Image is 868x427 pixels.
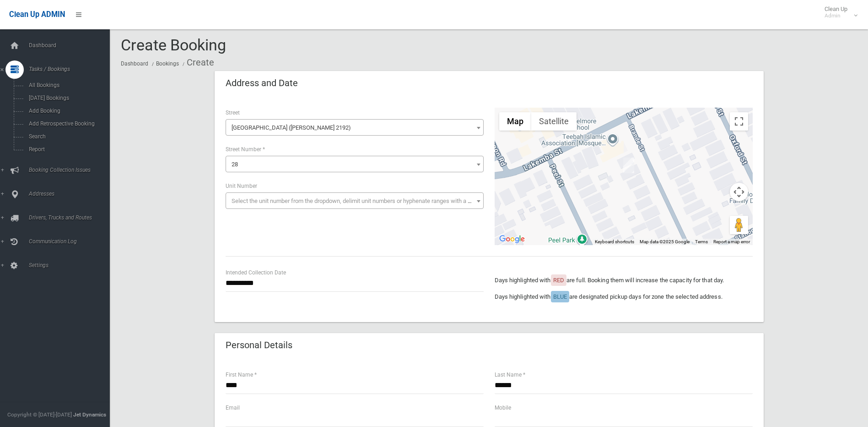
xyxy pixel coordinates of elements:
[553,277,564,284] span: RED
[73,411,106,418] strong: Jet Dynamics
[26,214,117,221] span: Drivers, Trucks and Routes
[595,239,634,245] button: Keyboard shortcuts
[730,216,748,234] button: Drag Pegman onto the map to open Street View
[228,121,481,134] span: Brande Street (BELMORE 2192)
[7,411,72,418] span: Copyright © [DATE]-[DATE]
[121,60,148,67] a: Dashboard
[215,336,303,354] header: Personal Details
[215,74,309,92] header: Address and Date
[713,239,750,244] a: Report a map error
[26,238,117,245] span: Communication Log
[531,112,577,131] button: Show satellite imagery
[26,120,109,127] span: Add Retrospective Booking
[26,146,109,153] span: Report
[495,275,753,286] p: Days highlighted with are full. Booking them will increase the capacity for that day.
[156,60,179,67] a: Bookings
[232,197,487,204] span: Select the unit number from the dropdown, delimit unit numbers or hyphenate ranges with a comma
[26,262,117,268] span: Settings
[26,167,117,173] span: Booking Collection Issues
[640,239,690,244] span: Map data ©2025 Google
[623,158,634,173] div: 28 Brande Street, BELMORE NSW 2192
[26,133,109,140] span: Search
[497,233,527,245] img: Google
[497,233,527,245] a: Open this area in Google Maps (opens a new window)
[495,291,753,302] p: Days highlighted with are designated pickup days for zone the selected address.
[180,54,214,71] li: Create
[695,239,708,244] a: Terms (opens in new tab)
[499,112,531,131] button: Show street map
[26,66,117,72] span: Tasks / Bookings
[26,42,117,49] span: Dashboard
[553,293,567,300] span: BLUE
[820,5,857,19] span: Clean Up
[26,191,117,197] span: Addresses
[730,112,748,131] button: Toggle fullscreen view
[226,156,484,172] span: 28
[26,108,109,114] span: Add Booking
[26,82,109,88] span: All Bookings
[730,183,748,201] button: Map camera controls
[825,12,847,19] small: Admin
[232,161,238,168] span: 28
[26,95,109,101] span: [DATE] Bookings
[228,158,481,171] span: 28
[9,10,65,19] span: Clean Up ADMIN
[121,36,226,54] span: Create Booking
[226,119,484,136] span: Brande Street (BELMORE 2192)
